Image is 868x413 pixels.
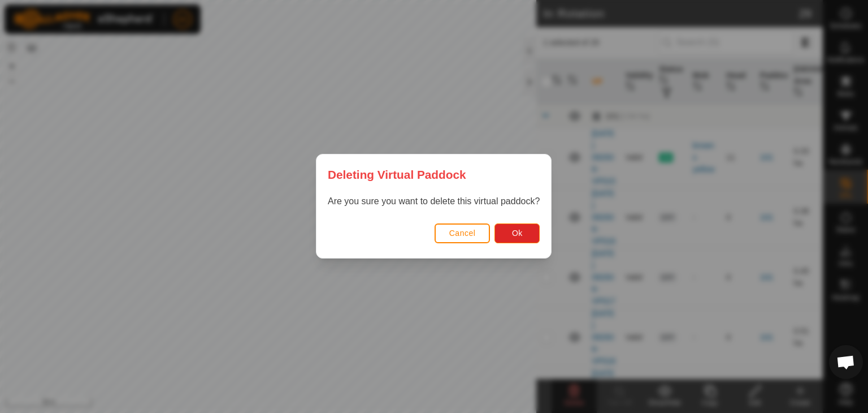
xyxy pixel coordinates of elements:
[328,166,466,183] span: Deleting Virtual Paddock
[435,223,491,243] button: Cancel
[328,195,540,209] p: Are you sure you want to delete this virtual paddock?
[512,229,523,238] span: Ok
[449,229,476,238] span: Cancel
[495,223,540,243] button: Ok
[829,345,863,379] a: Open chat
